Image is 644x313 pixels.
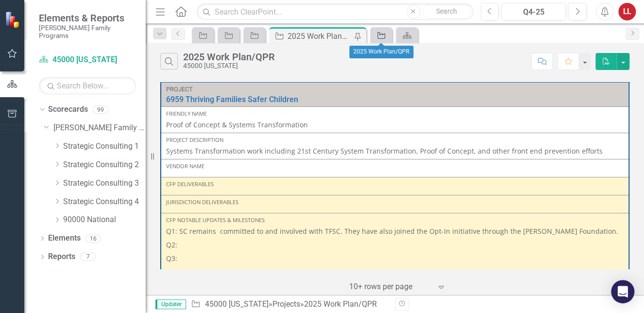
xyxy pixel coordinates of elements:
div: Friendly Name [166,110,624,118]
a: Scorecards [48,104,88,115]
p: Q2: [166,238,624,252]
a: Elements [48,233,81,244]
div: 45000 [US_STATE] [183,62,274,70]
a: Strategic Consulting 3 [63,178,146,189]
span: Updater [155,299,186,309]
div: 2025 Work Plan/QPR [304,299,376,309]
td: Double-Click to Edit [161,159,629,177]
span: Search [436,7,457,15]
div: Q4-25 [505,6,562,18]
div: Jurisdiction Deliverables [166,198,624,206]
div: Vendor Name [166,162,624,170]
div: Project [166,86,624,93]
span: Elements & Reports [39,12,136,24]
button: Q4-25 [501,3,566,20]
a: Strategic Consulting 2 [63,159,146,171]
a: Strategic Consulting 1 [63,141,146,152]
div: Open Intercom Messenger [611,280,634,303]
div: 99 [93,105,108,114]
a: Reports [48,251,75,262]
div: 2025 Work Plan/QPR [183,52,274,62]
div: CFP Deliverables [166,180,624,188]
div: 2025 Work Plan/QPR [288,30,352,42]
a: Projects [272,299,300,309]
td: Double-Click to Edit [161,195,629,213]
a: [PERSON_NAME] Family Programs [53,122,146,134]
button: Search [423,5,471,18]
small: [PERSON_NAME] Family Programs [39,24,136,40]
a: Strategic Consulting 4 [63,196,146,208]
div: 2025 Work Plan/QPR [349,46,413,58]
p: Q1: SC remains committed to and involved with TFSC. They have also joined the Opt-In initiative t... [166,226,624,238]
input: Search Below... [39,77,136,94]
div: » » [191,299,388,310]
a: 45000 [US_STATE] [204,299,268,309]
div: 7 [80,253,96,261]
a: 45000 [US_STATE] [39,54,136,66]
input: Search ClearPoint... [197,3,473,20]
a: 6959 Thriving Families Safer Children [166,95,624,104]
td: Double-Click to Edit Right Click for Context Menu [161,83,629,107]
p: Q4: [166,265,624,277]
a: 90000 National [63,214,146,226]
span: Proof of Concept & Systems Transformation [166,120,308,129]
td: Double-Click to Edit [161,133,629,159]
div: CFP Notable Updates & Milestones [166,216,624,224]
div: 16 [85,234,101,243]
td: Double-Click to Edit [161,213,629,280]
td: Double-Click to Edit [161,107,629,133]
button: LL [618,3,636,20]
div: Project Description [166,136,624,144]
p: Q3: [166,252,624,265]
img: ClearPoint Strategy [4,10,22,28]
td: Double-Click to Edit [161,177,629,195]
p: Systems Transformation work including 21st Century System Transformation, Proof of Concept, and o... [166,146,624,156]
